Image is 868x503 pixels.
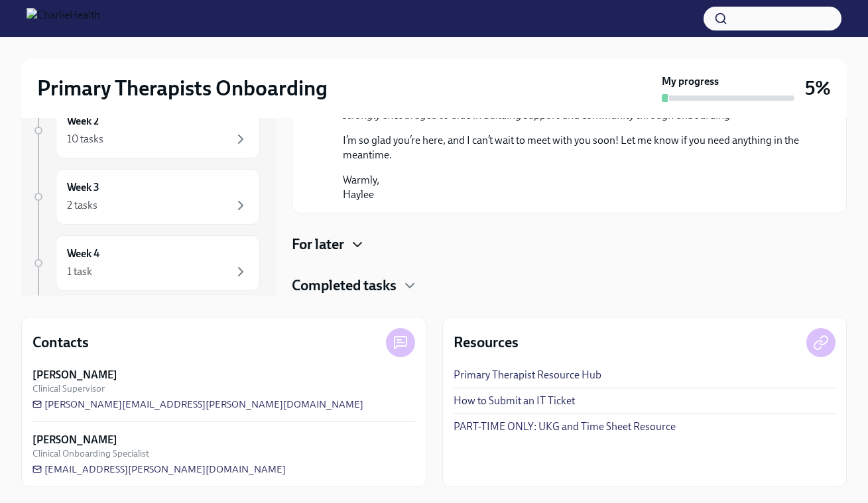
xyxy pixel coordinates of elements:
strong: [PERSON_NAME] [32,433,117,447]
h6: Week 3 [67,180,99,195]
h4: Contacts [32,333,89,353]
span: Clinical Supervisor [32,382,105,395]
a: Week 41 task [32,235,260,291]
a: How to Submit an IT Ticket [454,394,575,408]
div: 10 tasks [67,132,103,146]
strong: My progress [662,74,719,89]
h4: Resources [454,333,519,353]
p: Warmly, Haylee [343,173,814,202]
a: Week 32 tasks [32,169,260,225]
strong: [PERSON_NAME] [32,368,117,382]
div: 2 tasks [67,198,97,213]
div: For later [292,235,847,254]
div: Completed tasks [292,276,847,296]
a: [PERSON_NAME][EMAIL_ADDRESS][PERSON_NAME][DOMAIN_NAME] [32,398,363,411]
a: PART-TIME ONLY: UKG and Time Sheet Resource [454,419,676,434]
img: CharlieHealth [27,8,100,29]
a: Primary Therapist Resource Hub [454,368,601,382]
h6: Week 4 [67,247,99,261]
p: I’m so glad you’re here, and I can’t wait to meet with you soon! Let me know if you need anything... [343,133,814,162]
h4: Completed tasks [292,276,397,296]
span: Clinical Onboarding Specialist [32,447,149,460]
h3: 5% [805,76,831,100]
h6: Week 2 [67,114,99,129]
h4: For later [292,235,344,254]
a: Week 210 tasks [32,103,260,158]
h2: Primary Therapists Onboarding [37,75,328,101]
a: [EMAIL_ADDRESS][PERSON_NAME][DOMAIN_NAME] [32,463,286,476]
div: 1 task [67,264,92,279]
